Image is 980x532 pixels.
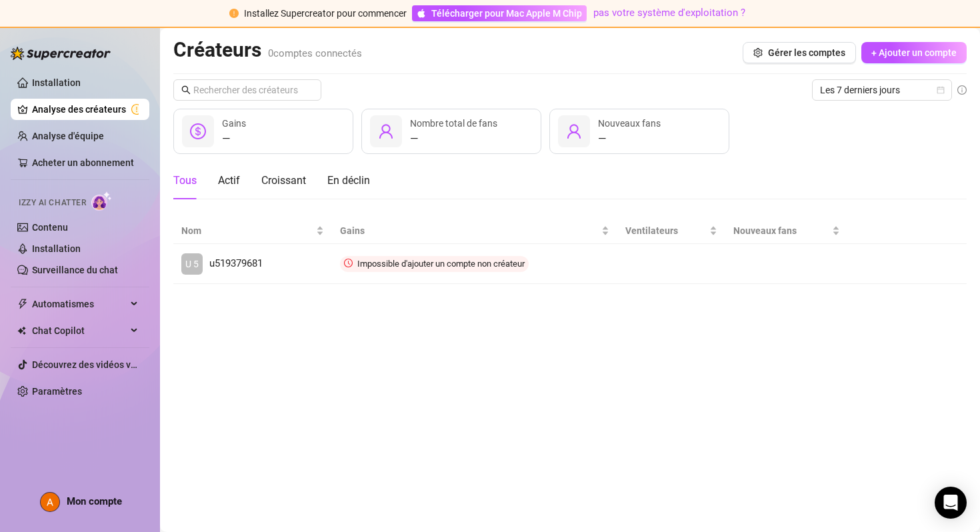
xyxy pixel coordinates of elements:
a: Découvrez des vidéos virales [32,359,155,370]
input: Rechercher des créateurs [193,83,303,97]
font: Impossible d'ajouter un compte non créateur [357,259,525,269]
th: Nom [173,218,332,244]
font: u519379681 [209,257,263,269]
font: Gains [222,118,246,129]
a: Paramètres [32,386,82,397]
font: Nombre total de fans [410,118,497,129]
span: Les 7 derniers jours [820,80,944,100]
font: Croissant [261,174,306,187]
font: Gains [340,225,365,236]
font: U 5 [185,259,199,269]
img: ACg8ocI7XSq_pcRxIfWRslnEVR9CI2rf1YJ3AA--SHg1WGEePKcwIg=s96-c [41,493,59,511]
font: Les 7 derniers jours [820,85,900,95]
a: pas votre système d'exploitation ? [593,7,745,19]
font: Nom [181,225,201,236]
font: Gérer les comptes [768,47,845,58]
span: cercle d'horloge [344,259,353,267]
span: calendrier [937,86,945,94]
font: Ventilateurs [625,225,678,236]
font: En déclin [327,174,370,187]
a: Analyse d'équipe [32,131,104,141]
span: coup de tonnerre [17,299,28,309]
font: Izzy AI Chatter [19,198,86,207]
a: Acheter un abonnement [32,157,134,168]
font: — [222,132,230,145]
font: Tous [173,174,197,187]
font: Automatismes [32,299,94,309]
a: Télécharger pour Mac Apple M Chip [412,5,587,21]
span: utilisateur [378,123,394,139]
a: Installation [32,243,81,254]
span: recherche [181,85,191,95]
font: Installez Supercreator pour commencer [244,8,407,19]
div: Ouvrir Intercom Messenger [935,487,967,519]
img: Chatter IA [91,191,112,211]
font: Mon compte [67,495,122,507]
span: cercle d'exclamation [229,9,239,18]
font: Chat Copilot [32,325,85,336]
a: Analyse des créateurs cercle d'exclamation [32,99,139,120]
font: Actif [218,174,240,187]
font: + Ajouter un compte [871,47,957,58]
font: Créateurs [173,38,261,61]
font: comptes connectés [273,47,362,59]
span: cercle d'information [957,85,967,95]
font: Nouveaux fans [598,118,661,129]
font: — [410,132,418,145]
a: Surveillance du chat [32,265,118,275]
th: Ventilateurs [617,218,725,244]
span: pomme [417,9,426,18]
img: logo-BBDzfeDw.svg [11,47,111,60]
span: paramètre [753,48,763,57]
a: Contenu [32,222,68,233]
font: Nouveaux fans [733,225,797,236]
th: Gains [332,218,617,244]
span: cercle du dollar [190,123,206,139]
button: + Ajouter un compte [861,42,967,63]
a: Installation [32,77,81,88]
span: utilisateur [566,123,582,139]
button: Gérer les comptes [743,42,856,63]
th: Nouveaux fans [725,218,848,244]
img: Chat Copilot [17,326,26,335]
font: — [598,132,606,145]
font: 0 [268,47,273,59]
a: U 5u519379681 [181,253,324,275]
font: Télécharger pour Mac Apple M Chip [431,8,582,19]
